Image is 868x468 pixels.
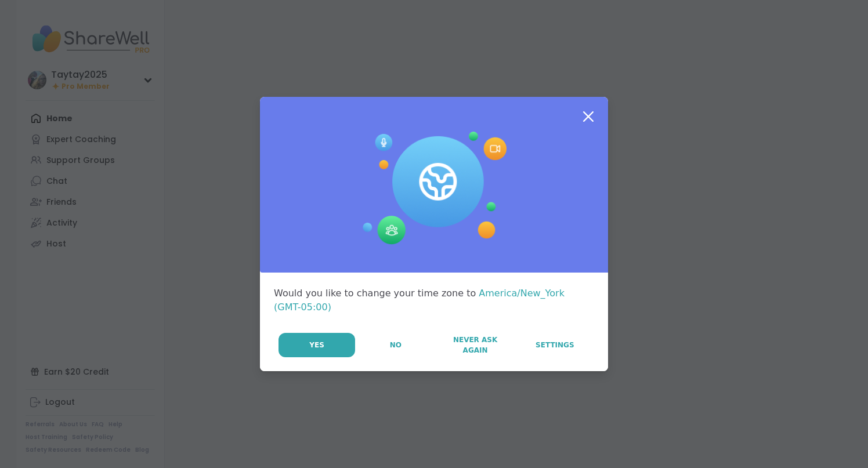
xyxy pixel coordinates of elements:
button: No [356,333,435,357]
span: Settings [536,340,574,350]
img: Session Experience [361,132,507,245]
span: No [390,340,402,350]
span: Never Ask Again [442,335,508,355]
a: Settings [516,333,594,357]
div: Would you like to change your time zone to [274,286,594,314]
button: Never Ask Again [436,333,514,357]
span: Yes [309,340,324,350]
span: America/New_York (GMT-05:00) [274,288,565,313]
button: Yes [279,333,355,357]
